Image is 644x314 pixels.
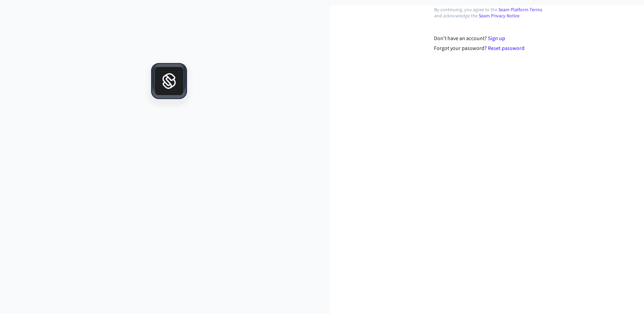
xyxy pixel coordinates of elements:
[498,6,542,13] a: Seam Platform Terms
[434,7,548,19] p: By continuing, you agree to the and acknowledge the .
[479,13,519,19] a: Seam Privacy Notice
[434,44,548,52] div: Forgot your password?
[488,45,525,52] a: Reset password
[434,34,548,42] div: Don't have an account?
[488,35,505,42] a: Sign up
